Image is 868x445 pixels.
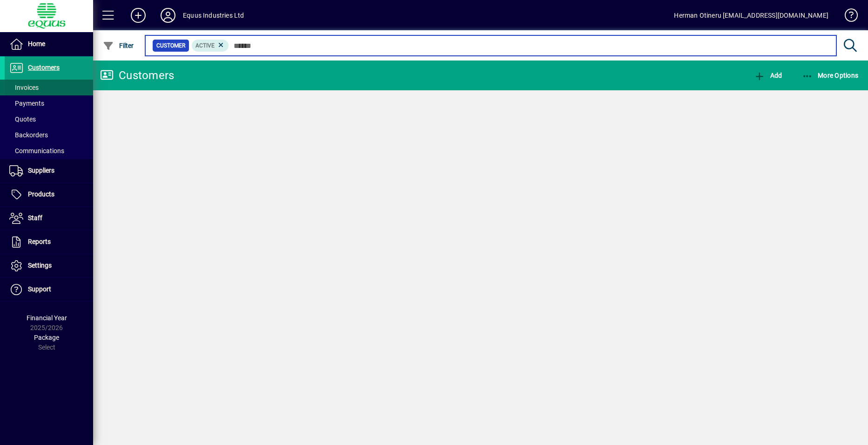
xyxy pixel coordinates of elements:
a: Support [5,278,93,301]
a: Home [5,33,93,56]
span: Home [28,40,45,47]
span: Active [195,42,215,49]
span: Quotes [9,115,36,123]
button: More Options [800,67,861,84]
span: Reports [28,238,51,245]
div: Herman Otineru [EMAIL_ADDRESS][DOMAIN_NAME] [674,8,828,23]
a: Products [5,183,93,206]
span: Communications [9,147,64,155]
span: Customers [28,64,60,71]
span: Settings [28,262,52,269]
a: Staff [5,207,93,230]
span: Invoices [9,84,39,91]
span: Products [28,190,54,198]
a: Payments [5,95,93,111]
span: Suppliers [28,167,54,174]
span: Backorders [9,131,48,139]
button: Profile [153,7,183,24]
a: Communications [5,143,93,159]
a: Backorders [5,127,93,143]
span: Support [28,285,51,293]
mat-chip: Activation Status: Active [192,40,229,52]
button: Add [752,67,784,84]
a: Quotes [5,111,93,127]
a: Invoices [5,80,93,95]
div: Equus Industries Ltd [183,8,244,23]
span: Staff [28,214,42,222]
span: More Options [802,72,859,79]
span: Customer [156,41,185,50]
span: Payments [9,100,44,107]
span: Financial Year [27,314,67,322]
span: Add [754,72,782,79]
span: Filter [103,42,134,49]
button: Add [123,7,153,24]
a: Reports [5,230,93,254]
div: Customers [100,68,174,83]
a: Settings [5,254,93,277]
span: Package [34,334,59,341]
button: Filter [101,37,136,54]
a: Knowledge Base [838,2,856,32]
a: Suppliers [5,159,93,182]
